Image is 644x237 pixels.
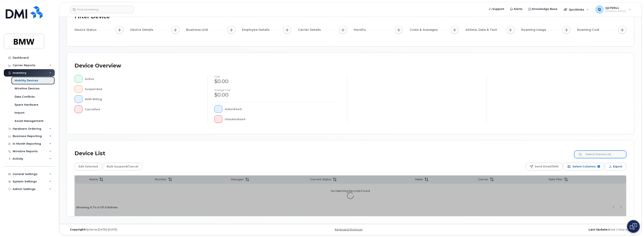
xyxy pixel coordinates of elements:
span: Airtime, Data & Text [465,28,498,32]
span: Export [613,163,622,170]
div: about 1 hour ago [445,228,634,231]
span: Q470941 [605,6,627,9]
span: Employee Details [242,28,271,32]
span: Costs & Averages [410,28,439,32]
span: Alerts [514,7,522,11]
span: Q [598,7,601,12]
div: $0.00 [214,78,340,85]
h4: Average cost [214,89,340,91]
span: Months [354,28,367,32]
h4: cost [214,75,340,78]
div: Suspended [85,85,201,93]
strong: Copyright [70,228,85,231]
div: Q470941 [592,5,634,14]
span: Support [492,7,504,11]
button: Select Columns 9 [563,163,604,170]
a: Support [486,5,507,13]
img: Open chat [630,223,637,230]
span: Carrier Details [298,28,322,32]
span: Quicklinks [569,8,584,11]
span: Business Unit [186,28,209,32]
div: Active [85,75,201,83]
button: Export [605,163,626,170]
div: Unsubsidized [225,115,341,123]
div: MyServe [DATE]–[DATE] [67,228,256,231]
span: 9 [597,165,600,168]
input: Find something... [70,6,134,13]
div: Device Overview [75,60,121,71]
button: Edit Selected [75,163,102,170]
span: Select Columns [572,163,596,170]
a: Alerts [507,5,525,13]
span: Knowledge Base [532,7,557,11]
span: Bulk Suspend/Cancel [107,163,138,170]
span: Roaming Cost [577,28,601,32]
strong: Last Update [589,228,607,231]
button: Send Email/SMS [526,163,562,170]
span: Wireless Admin [605,9,627,13]
div: Cancelled [85,105,201,113]
span: Device Status [75,28,98,32]
div: Quicklinks [561,5,592,14]
a: Knowledge Base [525,5,560,13]
span: Roaming Usage [521,28,548,32]
div: $0.00 [214,91,340,98]
div: With Billing [85,95,201,103]
span: Send Email/SMS [535,163,558,170]
span: Edit Selected [79,163,98,170]
div: Subsidized [225,105,341,113]
input: Search Device List ... [574,151,626,158]
span: Device Details [130,28,154,32]
button: Bulk Suspend/Cancel [103,163,142,170]
a: Keyboard Shortcuts [335,228,363,231]
div: Device List [75,148,105,159]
